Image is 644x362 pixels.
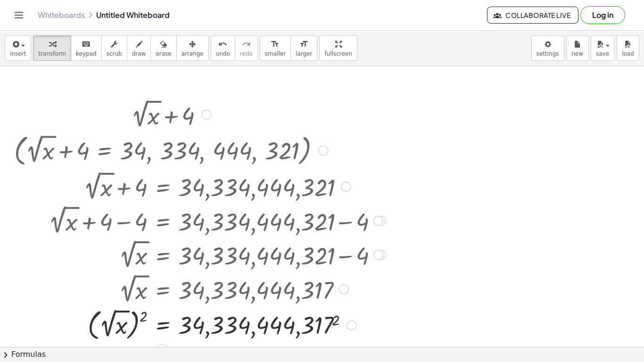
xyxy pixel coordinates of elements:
[324,50,352,57] span: fullscreen
[155,344,170,359] div: Apply the same math to both sides of the equation
[271,39,280,50] i: format_size
[132,50,146,57] span: draw
[71,35,102,61] button: keyboardkeypad
[622,50,634,57] span: load
[571,50,583,57] span: new
[319,35,357,61] button: fullscreen
[580,6,625,24] button: Log in
[176,35,209,61] button: arrange
[235,35,258,61] button: redoredo
[101,35,127,61] button: scrub
[38,10,85,20] a: Whiteboards
[260,35,291,61] button: format_sizesmaller
[596,50,609,57] span: save
[11,8,26,23] button: Toggle navigation
[299,39,308,50] i: format_size
[211,35,235,61] button: undoundo
[537,50,559,57] span: settings
[240,50,253,57] span: redo
[5,35,31,61] button: insert
[33,35,71,61] button: transform
[38,50,66,57] span: transform
[76,50,97,57] span: keypad
[127,35,151,61] button: draw
[566,35,589,61] button: new
[495,11,570,19] span: Collaborate Live
[182,50,204,57] span: arrange
[265,50,286,57] span: smaller
[82,39,91,50] i: keyboard
[10,50,26,57] span: insert
[617,35,639,61] button: load
[150,35,176,61] button: erase
[531,35,564,61] button: settings
[218,39,227,50] i: undo
[242,39,251,50] i: redo
[591,35,615,61] button: save
[107,50,122,57] span: scrub
[487,7,578,24] button: Collaborate Live
[156,50,171,57] span: erase
[216,50,230,57] span: undo
[290,35,317,61] button: format_sizelarger
[296,50,312,57] span: larger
